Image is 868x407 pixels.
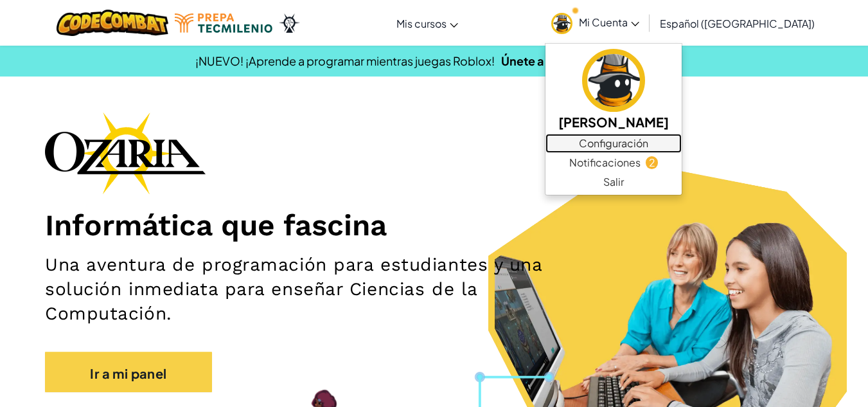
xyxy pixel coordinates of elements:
[582,49,645,112] img: avatar
[569,156,641,169] font: Notificaciones
[558,114,669,130] font: [PERSON_NAME]
[175,14,272,33] img: Logotipo de Tecmilenio
[551,13,572,34] img: avatar
[45,208,387,242] font: Informática que fascina
[90,365,166,381] font: Ir a mi panel
[579,15,628,29] font: Mi Cuenta
[501,53,673,68] a: Únete a la Lista de Espera Beta.
[390,6,465,41] a: Mis cursos
[603,175,624,188] font: Salir
[579,136,648,150] font: Configuración
[195,53,495,68] font: ¡NUEVO! ¡Aprende a programar mientras juegas Roblox!
[279,14,299,33] img: Ozaria
[45,112,206,194] img: Logotipo de la marca Ozaria
[545,3,646,43] a: Mi Cuenta
[649,156,655,169] font: 2
[45,254,542,324] font: Una aventura de programación para estudiantes y una solución inmediata para enseñar Ciencias de l...
[545,47,682,134] a: [PERSON_NAME]
[545,172,682,192] a: Salir
[653,6,821,41] a: Español ([GEOGRAPHIC_DATA])
[396,17,447,30] font: Mis cursos
[57,10,169,36] img: Logotipo de CodeCombat
[660,17,815,30] font: Español ([GEOGRAPHIC_DATA])
[545,134,682,153] a: Configuración
[45,352,212,393] a: Ir a mi panel
[545,153,682,172] a: Notificaciones2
